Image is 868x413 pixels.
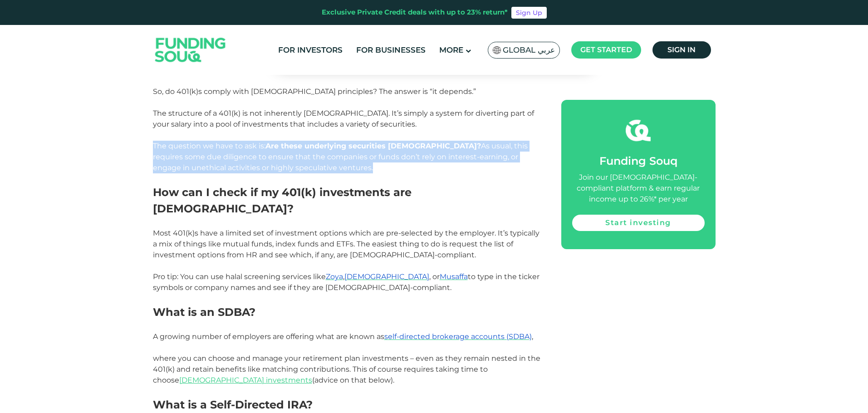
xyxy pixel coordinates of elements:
[179,376,312,384] a: [DEMOGRAPHIC_DATA] investments
[153,354,540,384] span: where you can choose and manage your retirement plan investments – even as they remain nested in ...
[153,398,313,411] span: What is a Self-Directed IRA?
[652,41,711,59] a: Sign in
[440,272,468,281] a: Musaffa
[439,45,463,54] span: More
[153,186,412,215] span: How can I check if my 401(k) investments are [DEMOGRAPHIC_DATA]?
[572,172,705,205] div: Join our [DEMOGRAPHIC_DATA]-compliant platform & earn regular income up to 26%* per year
[153,305,255,319] span: What is an SDBA?
[146,27,235,73] img: Logo
[276,43,345,58] a: For Investors
[153,87,476,96] span: So, do 401(k)s comply with [DEMOGRAPHIC_DATA] principles? The answer is “it depends.”
[580,45,632,54] span: Get started
[344,272,429,281] a: [DEMOGRAPHIC_DATA]
[384,332,532,341] a: self-directed brokerage accounts (SDBA)
[503,45,555,55] span: Global عربي
[326,272,343,281] a: Zoya
[667,45,696,54] span: Sign in
[153,272,539,292] span: Pro tip: You can use halal screening services like , , or to type in the ticker symbols or compan...
[572,215,705,231] a: Start investing
[354,43,428,58] a: For Businesses
[493,46,501,54] img: SA Flag
[511,7,547,19] a: Sign Up
[626,118,651,143] img: fsicon
[599,154,677,167] span: Funding Souq
[265,142,481,150] strong: Are these underlying securities [DEMOGRAPHIC_DATA]?
[153,332,533,341] span: A growing number of employers are offering what are known as ,
[322,7,508,18] div: Exclusive Private Credit deals with up to 23% return*
[153,109,534,172] span: The structure of a 401(k) is not inherently [DEMOGRAPHIC_DATA]. It’s simply a system for divertin...
[153,229,539,259] span: Most 401(k)s have a limited set of investment options which are pre-selected by the employer. It’...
